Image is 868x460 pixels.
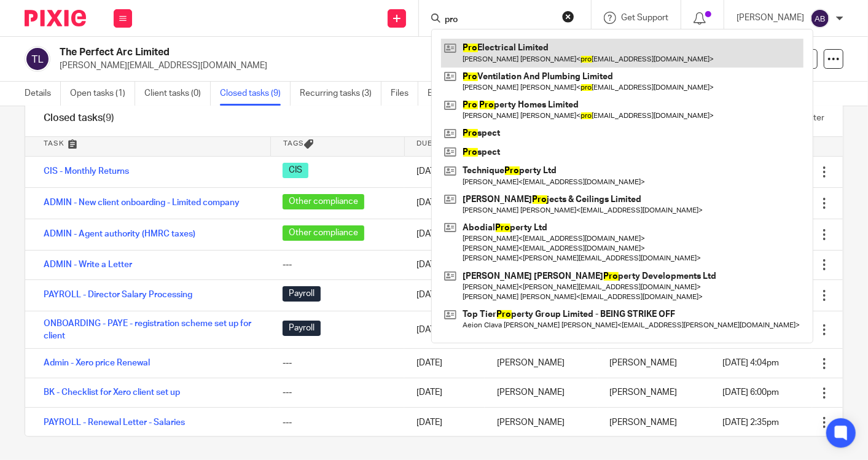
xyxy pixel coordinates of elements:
[391,82,418,106] a: Files
[621,14,668,22] span: Get Support
[404,378,485,408] td: [DATE]
[283,163,308,178] span: CIS
[485,378,598,408] td: [PERSON_NAME]
[44,290,192,299] a: PAYROLL - Director Salary Processing
[283,225,364,241] span: Other compliance
[44,418,185,427] a: PAYROLL - Renewal Letter - Salaries
[60,60,676,72] p: [PERSON_NAME][EMAIL_ADDRESS][DOMAIN_NAME]
[404,219,485,250] td: [DATE]
[722,418,779,427] span: [DATE] 2:35pm
[283,416,392,429] div: ---
[70,82,135,106] a: Open tasks (1)
[610,359,678,368] span: [PERSON_NAME]
[722,389,779,397] span: [DATE] 6:00pm
[404,311,485,349] td: [DATE]
[283,386,392,399] div: ---
[722,359,779,368] span: [DATE] 4:04pm
[283,194,364,209] span: Other compliance
[283,286,321,302] span: Payroll
[404,279,485,311] td: [DATE]
[283,357,392,369] div: ---
[737,12,804,24] p: [PERSON_NAME]
[44,198,240,207] a: ADMIN - New client onboarding - Limited company
[610,389,678,397] span: [PERSON_NAME]
[485,349,598,378] td: [PERSON_NAME]
[44,230,195,238] a: ADMIN - Agent authority (HMRC taxes)
[25,10,86,26] img: Pixie
[283,321,321,336] span: Payroll
[404,408,485,437] td: [DATE]
[485,408,598,437] td: [PERSON_NAME]
[44,167,129,176] a: CIS - Monthly Returns
[805,114,824,122] span: Filter
[270,131,404,156] th: Tags
[404,250,485,279] td: [DATE]
[144,82,211,106] a: Client tasks (0)
[810,9,830,28] img: svg%3E
[610,418,678,427] span: [PERSON_NAME]
[444,15,554,26] input: Search
[404,187,485,219] td: [DATE]
[60,46,553,59] h2: The Perfect Arc Limited
[428,82,462,106] a: Emails
[44,260,132,269] a: ADMIN - Write a Letter
[25,46,50,72] img: svg%3E
[44,112,114,125] h1: Closed tasks
[220,82,291,106] a: Closed tasks (9)
[44,388,180,397] a: BK - Checklist for Xero client set up
[300,82,381,106] a: Recurring tasks (3)
[404,156,485,187] td: [DATE]
[103,113,114,123] span: (9)
[283,259,392,271] div: ---
[404,349,485,378] td: [DATE]
[44,319,251,340] a: ONBOARDING - PAYE - registration scheme set up for client
[562,10,574,23] button: Clear
[44,359,150,367] a: Admin - Xero price Renewal
[25,82,61,106] a: Details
